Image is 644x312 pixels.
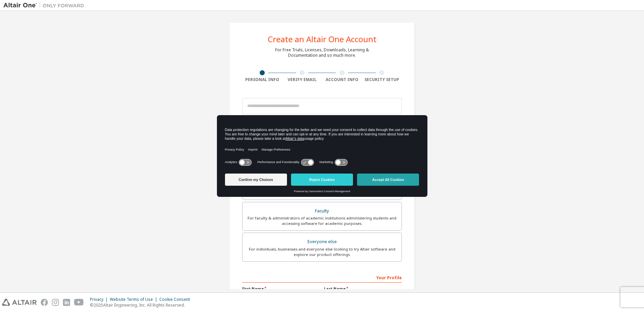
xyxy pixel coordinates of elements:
[3,2,88,9] img: Altair One
[159,297,194,302] div: Cookie Consent
[242,272,402,283] div: Your Profile
[324,286,402,291] label: Last Name
[242,77,282,82] div: Personal Info
[52,299,59,306] img: instagram.svg
[90,302,194,308] p: © 2025 Altair Engineering, Inc. All Rights Reserved.
[63,299,70,306] img: linkedin.svg
[322,77,362,82] div: Account Info
[110,297,159,302] div: Website Terms of Use
[41,299,48,306] img: facebook.svg
[242,286,320,291] label: First Name
[247,237,397,246] div: Everyone else
[275,47,369,58] div: For Free Trials, Licenses, Downloads, Learning & Documentation and so much more.
[362,77,402,82] div: Security Setup
[247,215,397,226] div: For faculty & administrators of academic institutions administering students and accessing softwa...
[268,35,377,43] div: Create an Altair One Account
[90,297,110,302] div: Privacy
[247,246,397,257] div: For individuals, businesses and everyone else looking to try Altair software and explore our prod...
[2,299,37,306] img: altair_logo.svg
[282,77,322,82] div: Verify Email
[74,299,84,306] img: youtube.svg
[247,206,397,216] div: Faculty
